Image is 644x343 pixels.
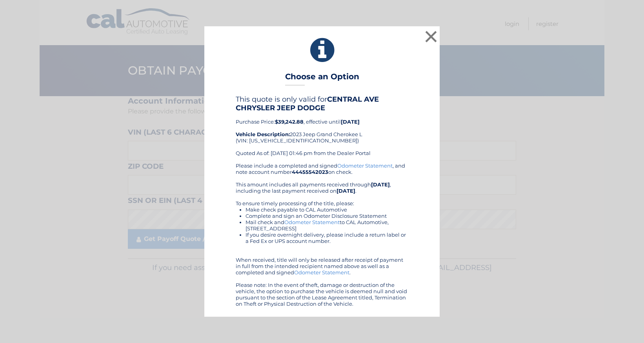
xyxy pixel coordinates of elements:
[236,95,379,112] b: CENTRAL AVE CHRYSLER JEEP DODGE
[275,119,304,125] b: $39,242.88
[337,162,393,169] a: Odometer Statement
[294,269,349,275] a: Odometer Statement
[285,72,359,86] h3: Choose an Option
[236,131,290,137] strong: Vehicle Description:
[292,169,328,175] b: 44455542023
[236,95,408,112] h4: This quote is only valid for
[236,162,408,307] div: Please include a completed and signed , and note account number on check. This amount includes al...
[284,219,340,225] a: Odometer Statement
[246,206,408,213] li: Make check payable to CAL Automotive
[371,181,390,188] b: [DATE]
[236,95,408,162] div: Purchase Price: , effective until 2023 Jeep Grand Cherokee L (VIN: [US_VEHICLE_IDENTIFICATION_NUM...
[246,232,408,244] li: If you desire overnight delivery, please include a return label or a Fed Ex or UPS account number.
[337,188,355,194] b: [DATE]
[423,29,439,44] button: ×
[246,213,408,219] li: Complete and sign an Odometer Disclosure Statement
[246,219,408,232] li: Mail check and to CAL Automotive, [STREET_ADDRESS]
[341,119,360,125] b: [DATE]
